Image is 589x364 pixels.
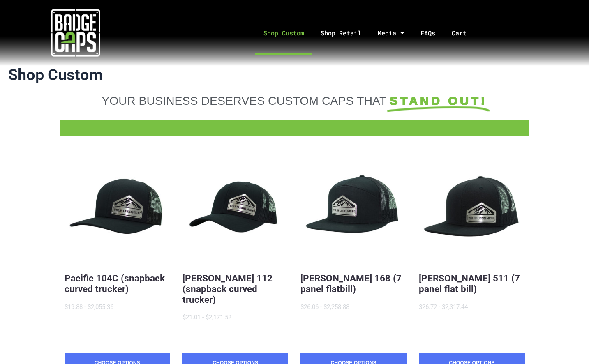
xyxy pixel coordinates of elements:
[65,157,170,263] button: BadgeCaps - Pacific 104C
[182,273,273,305] a: [PERSON_NAME] 112 (snapback curved trucker)
[419,157,524,263] button: BadgeCaps - Richardson 511
[65,94,525,108] a: YOUR BUSINESS DESERVES CUSTOM CAPS THAT STAND OUT!
[65,303,113,311] span: $19.88 - $2,055.36
[51,8,100,58] img: badgecaps white logo with green acccent
[182,157,288,263] button: BadgeCaps - Richardson 112
[102,94,386,107] span: YOUR BUSINESS DESERVES CUSTOM CAPS THAT
[60,124,529,128] a: FFD BadgeCaps Fire Department Custom unique apparel
[412,12,443,55] a: FAQs
[312,12,370,55] a: Shop Retail
[300,273,402,294] a: [PERSON_NAME] 168 (7 panel flatbill)
[300,157,406,263] button: BadgeCaps - Richardson 168
[182,313,231,321] span: $21.01 - $2,171.52
[419,303,468,311] span: $26.72 - $2,317.44
[65,273,165,294] a: Pacific 104C (snapback curved trucker)
[151,12,589,55] nav: Menu
[443,12,485,55] a: Cart
[370,12,412,55] a: Media
[300,303,349,311] span: $26.06 - $2,258.88
[419,273,520,294] a: [PERSON_NAME] 511 (7 panel flat bill)
[8,66,581,85] h1: Shop Custom
[255,12,312,55] a: Shop Custom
